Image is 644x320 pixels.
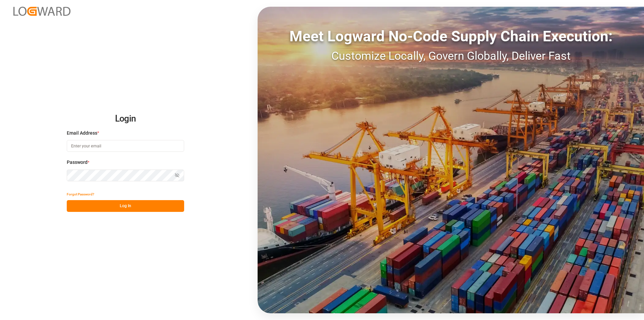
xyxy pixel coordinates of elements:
[67,159,88,166] span: Password
[258,25,644,47] div: Meet Logward No-Code Supply Chain Execution:
[67,130,97,137] span: Email Address
[67,188,94,200] button: Forgot Password?
[67,108,184,130] h2: Login
[13,7,70,16] img: Logward_new_orange.png
[67,200,184,212] button: Log In
[258,47,644,64] div: Customize Locally, Govern Globally, Deliver Fast
[67,140,184,152] input: Enter your email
